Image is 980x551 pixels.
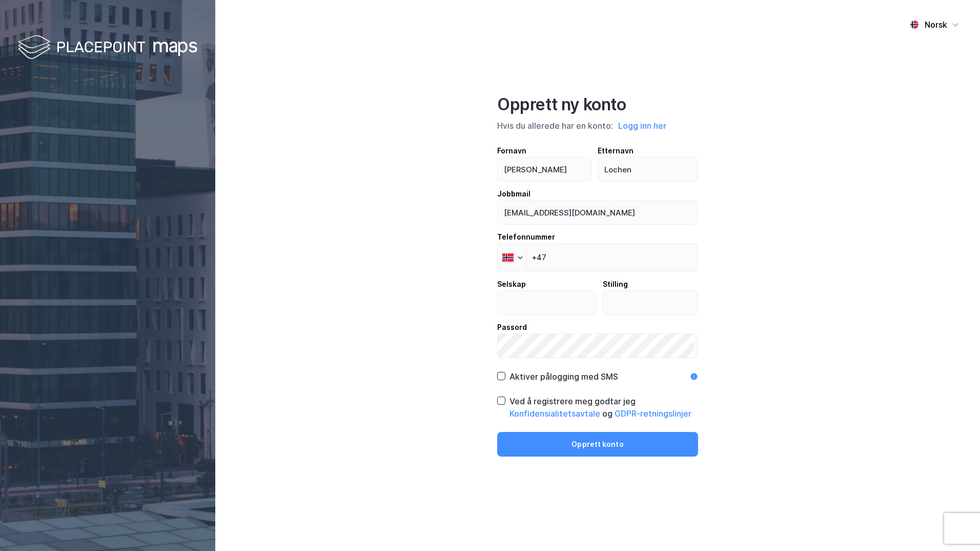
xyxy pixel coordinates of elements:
[497,188,698,200] div: Jobbmail
[497,119,698,132] div: Hvis du allerede har en konto:
[509,395,698,420] div: Ved å registrere meg godtar jeg og
[497,145,591,157] div: Fornavn
[497,321,698,333] div: Passord
[497,432,698,457] button: Opprett konto
[603,278,699,290] div: Stilling
[497,231,698,243] div: Telefonnummer
[497,278,597,290] div: Selskap
[509,370,618,383] div: Aktiver pålogging med SMS
[18,33,197,63] img: logo-white.f07954bde2210d2a523dddb988cd2aa7.svg
[929,502,980,551] iframe: Chat Widget
[498,244,526,271] div: Norway: + 47
[925,18,947,31] div: Norsk
[929,502,980,551] div: Kontrollprogram for chat
[497,94,698,115] div: Opprett ny konto
[497,243,698,272] input: Telefonnummer
[598,145,699,157] div: Etternavn
[615,119,669,132] button: Logg inn her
